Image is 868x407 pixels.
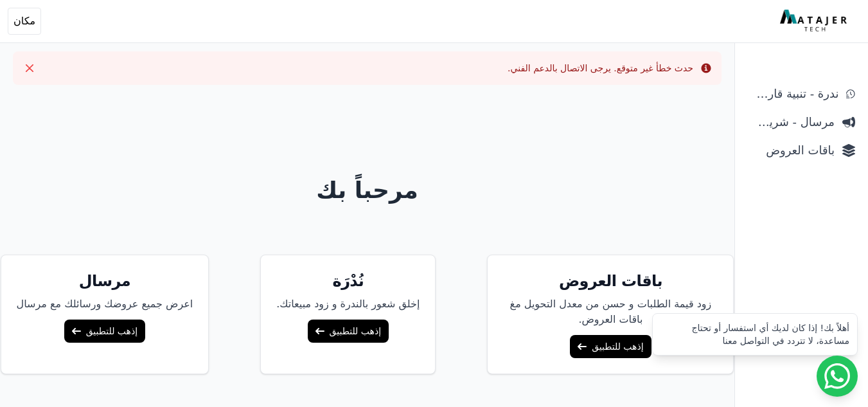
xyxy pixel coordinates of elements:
[276,296,420,312] p: إخلق شعور بالندرة و زود مبيعاتك.
[308,320,389,343] a: إذهب للتطبيق
[748,85,838,103] span: ندرة - تنبية قارب علي النفاذ
[570,335,651,358] a: إذهب للتطبيق
[660,321,849,347] div: أهلاً بك! إذا كان لديك أي استفسار أو تحتاج مساعدة، لا تتردد في التواصل معنا
[17,296,193,312] p: اعرض جميع عروضك ورسائلك مع مرسال
[17,271,193,291] h5: مرسال
[8,8,41,35] button: مكان
[508,62,693,75] div: حدث خطأ غير متوقع. يرجى الاتصال بالدعم الفني.
[276,271,420,291] h5: نُدْرَة
[748,141,835,159] span: باقات العروض
[780,10,850,33] img: MatajerTech Logo
[64,320,145,343] a: إذهب للتطبيق
[503,271,718,291] h5: باقات العروض
[13,14,35,29] span: مكان
[503,296,718,327] p: زود قيمة الطلبات و حسن من معدل التحويل مغ باقات العروض.
[748,113,835,131] span: مرسال - شريط دعاية
[19,58,40,78] button: Close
